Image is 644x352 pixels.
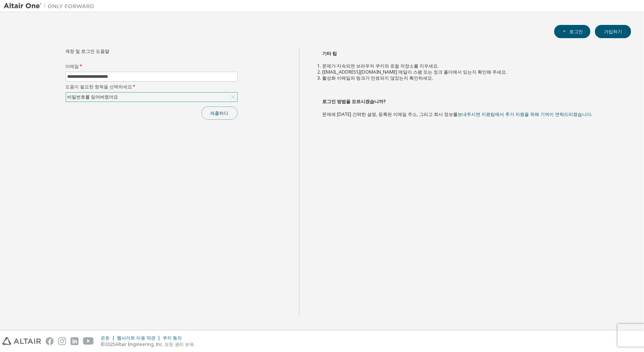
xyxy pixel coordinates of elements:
font: 쿠키 동의 [163,335,182,341]
a: 보내주시면 지원팀에서 추가 지원을 위해 기꺼이 연락드리겠습니다. [458,111,592,117]
font: 로그인 [569,28,583,35]
img: youtube.svg [83,337,94,345]
font: 2025 [105,341,115,347]
font: 문제가 지속되면 브라우저 쿠키와 로컬 저장소를 지우세요. [322,63,439,69]
div: 비밀번호를 잊어버렸어요 [66,93,237,102]
font: 기타 팁 [322,50,337,57]
font: 계정 및 로그인 도움말 [66,48,110,54]
font: 제출하다 [211,110,229,116]
font: 은둔 [101,335,110,341]
font: 로그인 방법을 모르시겠습니까? [322,98,386,105]
button: 제출하다 [201,107,238,120]
font: [EMAIL_ADDRESS][DOMAIN_NAME] 메일이 스팸 또는 정크 폴더에서 있는지 확인해 주세요. [322,69,507,75]
font: 비밀번호를 잊어버렸어요 [68,94,118,100]
font: 웹사이트 이용 약관 [117,335,155,341]
font: 이메일 [66,63,79,69]
font: 문제에 [DATE] 간략한 설명, 등록된 이메일 주소, 그리고 회사 정보를 [322,111,458,117]
button: 로그인 [554,25,590,38]
img: altair_logo.svg [2,337,41,345]
font: Altair Engineering, Inc. 모든 권리 보유. [115,341,195,347]
font: © [101,341,105,347]
font: 가입하기 [604,28,622,35]
button: 가입하기 [595,25,631,38]
img: 알타이르 원 [4,2,98,10]
img: facebook.svg [46,337,54,345]
img: linkedin.svg [71,337,78,345]
font: 활성화 이메일의 링크가 만료되지 않았는지 확인하세요. [322,75,433,81]
font: 도움이 필요한 항목을 선택하세요 [66,83,132,90]
img: instagram.svg [58,337,66,345]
